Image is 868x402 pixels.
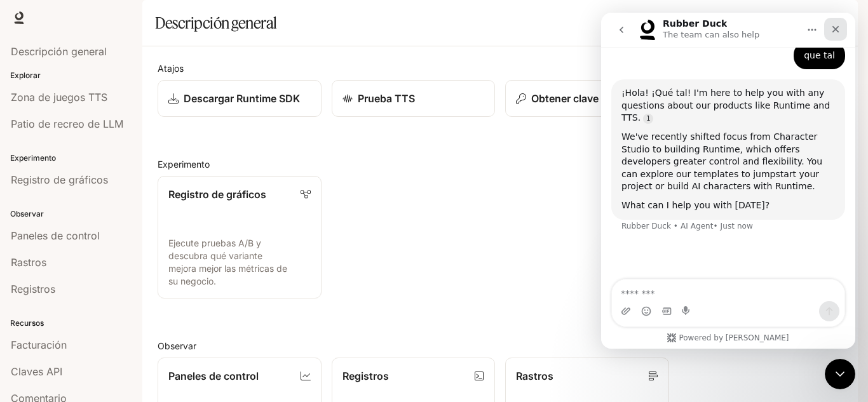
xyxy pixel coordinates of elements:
[158,176,322,298] a: Registro de gráficosEjecute pruebas A/B y descubra qué variante mejora mejor las métricas de su n...
[342,370,389,382] font: Registros
[168,370,259,382] font: Paneles de control
[158,340,196,351] font: Observar
[168,188,266,201] font: Registro de gráficos
[825,359,855,389] iframe: Chat en vivo de Intercom
[168,238,287,286] font: Ejecute pruebas A/B y descubra qué variante mejora mejor las métricas de su negocio.
[358,92,415,105] font: Prueba TTS
[505,80,669,117] button: Obtener clave API
[531,92,618,105] font: Obtener clave API
[601,13,855,349] iframe: Chat en vivo de Intercom
[155,13,277,32] font: Descripción general
[158,80,322,117] a: Descargar Runtime SDK
[158,63,184,74] font: Atajos
[184,92,300,105] font: Descargar Runtime SDK
[158,159,210,170] font: Experimento
[332,80,496,117] a: Prueba TTS
[516,370,553,382] font: Rastros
